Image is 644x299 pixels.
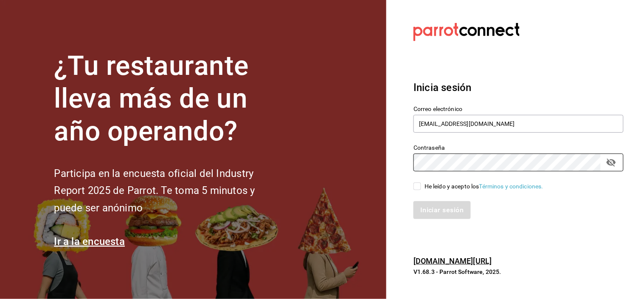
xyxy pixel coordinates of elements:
[54,165,283,217] h2: Participa en la encuesta oficial del Industry Report 2025 de Parrot. Te toma 5 minutos y puede se...
[604,155,619,170] button: passwordField
[425,182,543,191] div: He leído y acepto los
[413,106,624,112] label: Correo electrónico
[413,256,492,265] a: [DOMAIN_NAME][URL]
[54,50,283,148] h1: ¿Tu restaurante lleva más de un año operando?
[413,80,624,95] h3: Inicia sesión
[413,268,624,276] p: V1.68.3 - Parrot Software, 2025.
[413,115,624,133] input: Ingresa tu correo electrónico
[413,145,624,151] label: Contraseña
[54,236,125,248] a: Ir a la encuesta
[479,183,543,190] a: Términos y condiciones.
